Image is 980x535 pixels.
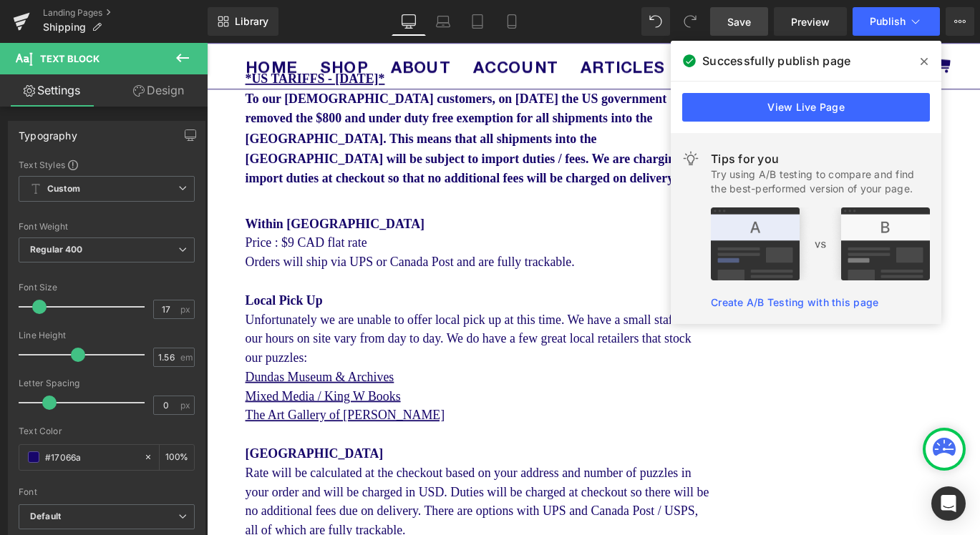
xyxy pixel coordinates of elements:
[30,244,83,255] b: Regular 400
[43,7,208,19] a: Landing Pages
[19,122,77,142] div: Typography
[711,296,878,308] a: Create A/B Testing with this page
[682,93,930,122] a: View Live Page
[19,283,195,293] div: Font Size
[30,511,61,523] i: Default
[43,366,210,382] a: Dundas Museum & Archives
[43,452,198,468] b: [GEOGRAPHIC_DATA]
[43,195,244,210] b: Within [GEOGRAPHIC_DATA]
[45,449,137,465] input: Color
[47,183,80,195] b: Custom
[19,159,195,170] div: Text Styles
[19,330,195,340] div: Line Height
[727,14,751,29] span: Save
[946,7,974,36] button: More
[19,222,195,232] div: Font Weight
[43,213,563,256] div: Price : $9 CAD flat rate Orders will ship via UPS or Canada Post and are fully trackable.
[43,280,130,296] strong: Local Pick Up
[711,150,930,167] div: Tips for you
[19,487,195,497] div: Font
[702,52,850,69] span: Successfully publish page
[682,150,699,167] img: light.svg
[791,14,830,29] span: Preview
[19,378,195,388] div: Letter Spacing
[107,74,210,107] a: Design
[870,16,906,27] span: Publish
[641,7,670,36] button: Undo
[774,7,847,36] a: Preview
[43,388,217,403] a: Mixed Media / King W Books
[853,7,940,36] button: Publish
[495,7,529,36] a: Mobile
[180,401,193,410] span: px
[43,409,266,425] a: The Art Gallery of [PERSON_NAME]
[43,54,555,159] span: To our [DEMOGRAPHIC_DATA] customers, on [DATE] the US government removed the $800 and under duty ...
[43,32,199,48] u: *US TARIFFS - [DATE]*
[931,486,966,521] div: Open Intercom Messenger
[676,7,704,36] button: Redo
[180,305,193,314] span: px
[460,7,495,36] a: Tablet
[160,445,194,470] div: %
[180,353,193,362] span: em
[40,53,100,64] span: Text Block
[43,299,563,363] div: Unfortunately we are unable to offer local pick up at this time. We have a small staff and our ho...
[392,7,426,36] a: Desktop
[43,21,86,33] span: Shipping
[426,7,460,36] a: Laptop
[208,7,278,36] a: New Library
[711,167,930,196] div: Try using A/B testing to compare and find the best-performed version of your page.
[711,207,930,280] img: tip.png
[235,15,268,28] span: Library
[19,426,195,436] div: Text Color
